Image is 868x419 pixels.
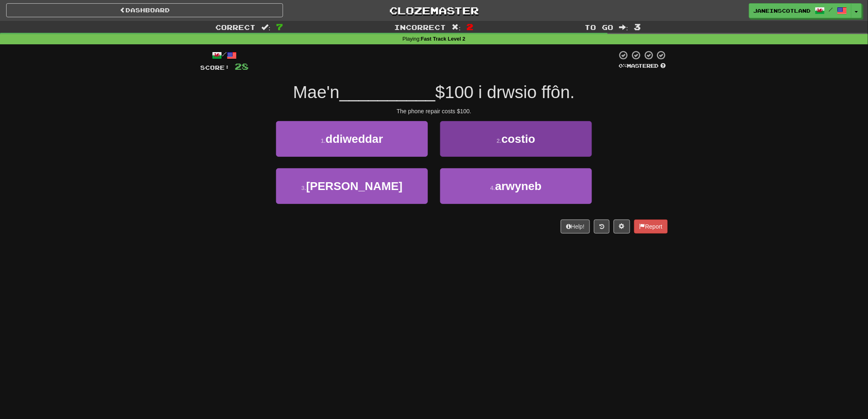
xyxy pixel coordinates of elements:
[306,180,402,192] span: [PERSON_NAME]
[293,82,340,102] span: Mae'n
[235,61,249,71] span: 28
[435,82,575,102] span: $100 i drwsio ffôn.
[200,64,230,71] span: Score:
[619,24,628,31] span: :
[276,168,428,204] button: 3.[PERSON_NAME]
[497,137,502,144] small: 2 .
[829,7,833,12] span: /
[321,137,326,144] small: 1 .
[466,22,473,32] span: 2
[340,82,436,102] span: __________
[200,107,668,115] div: The phone repair costs $100.
[6,3,283,17] a: Dashboard
[276,22,283,32] span: 7
[502,133,535,145] span: costio
[617,62,668,70] div: Mastered
[754,7,811,14] span: JaneinScotland
[262,24,271,31] span: :
[634,22,641,32] span: 3
[421,36,466,42] strong: Fast Track Level 2
[495,180,542,192] span: arwyneb
[490,185,495,191] small: 4 .
[200,50,249,60] div: /
[440,121,592,157] button: 2.costio
[216,23,256,31] span: Correct
[295,3,572,18] a: Clozemaster
[585,23,614,31] span: To go
[302,185,306,191] small: 3 .
[619,62,627,69] span: 0 %
[749,3,852,18] a: JaneinScotland /
[276,121,428,157] button: 1.ddiweddar
[326,133,383,145] span: ddiweddar
[561,220,590,234] button: Help!
[452,24,461,31] span: :
[634,220,668,234] button: Report
[395,23,446,31] span: Incorrect
[440,168,592,204] button: 4.arwyneb
[594,220,610,234] button: Round history (alt+y)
